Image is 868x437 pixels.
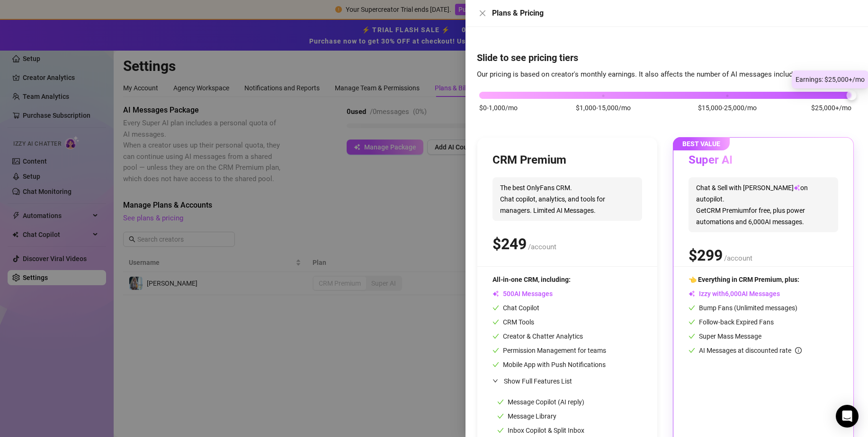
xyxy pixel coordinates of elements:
[811,103,851,113] span: $25,000+/mo
[492,333,499,340] span: check
[497,412,556,420] span: Message Library
[492,290,553,297] span: AI Messages
[477,70,802,79] span: Our pricing is based on creator's monthly earnings. It also affects the number of AI messages inc...
[689,153,733,168] h3: Super AI
[576,103,631,113] span: $1,000-15,000/mo
[689,304,797,312] span: Bump Fans (Unlimited messages)
[492,319,499,325] span: check
[689,333,695,340] span: check
[477,8,488,19] button: Close
[689,319,695,325] span: check
[836,405,859,428] div: Open Intercom Messenger
[689,305,695,311] span: check
[497,427,504,434] span: check
[492,235,527,253] span: $
[504,377,572,385] span: Show Full Features List
[497,427,584,434] span: Inbox Copilot & Split Inbox
[479,9,486,17] span: close
[673,137,730,150] span: BEST VALUE
[689,246,723,264] span: $
[497,399,504,405] span: check
[497,398,584,406] span: Message Copilot (AI reply)
[492,361,606,368] span: Mobile App with Push Notifications
[689,318,774,326] span: Follow-back Expired Fans
[492,318,534,326] span: CRM Tools
[492,332,583,340] span: Creator & Chatter Analytics
[492,347,499,354] span: check
[689,347,695,354] span: check
[492,153,566,168] h3: CRM Premium
[497,413,504,420] span: check
[795,347,802,354] span: info-circle
[492,305,499,311] span: check
[492,347,606,354] span: Permission Management for teams
[689,290,780,297] span: Izzy with AI Messages
[528,243,556,251] span: /account
[492,304,539,312] span: Chat Copilot
[479,103,518,113] span: $0-1,000/mo
[492,276,571,283] span: All-in-one CRM, including:
[689,276,799,283] span: 👈 Everything in CRM Premium, plus:
[492,8,857,19] div: Plans & Pricing
[492,361,499,368] span: check
[689,332,761,340] span: Super Mass Message
[689,177,838,232] span: Chat & Sell with [PERSON_NAME] on autopilot. Get CRM Premium for free, plus power automations and...
[492,177,642,221] span: The best OnlyFans CRM. Chat copilot, analytics, and tools for managers. Limited AI Messages.
[699,347,802,354] span: AI Messages at discounted rate
[492,370,642,392] div: Show Full Features List
[477,51,857,64] h4: Slide to see pricing tiers
[698,103,757,113] span: $15,000-25,000/mo
[492,378,498,384] span: expanded
[724,254,752,262] span: /account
